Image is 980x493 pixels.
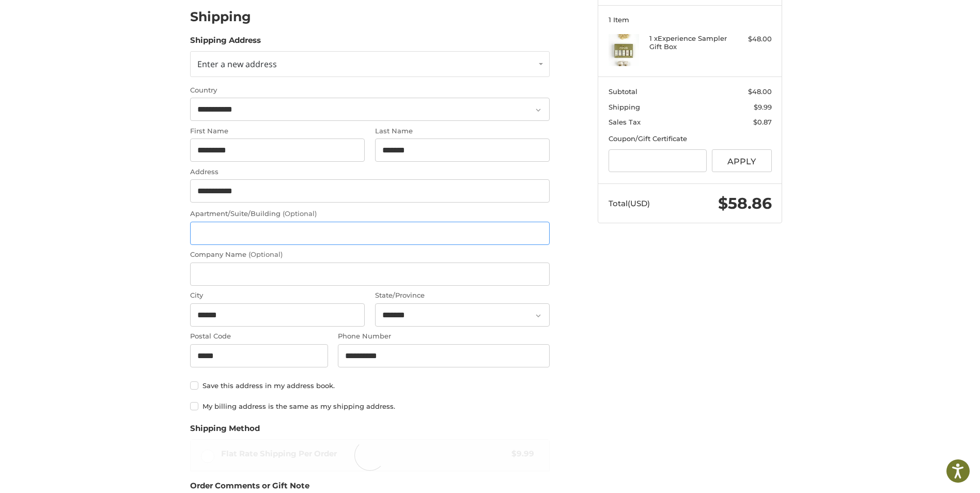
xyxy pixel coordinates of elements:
[248,250,283,258] small: (Optional)
[14,16,117,24] p: We're away right now. Please check back later!
[190,9,251,25] h2: Shipping
[609,198,650,208] span: Total (USD)
[609,103,640,111] span: Shipping
[712,149,772,173] button: Apply
[609,118,641,126] span: Sales Tax
[190,290,365,301] label: City
[190,423,260,439] legend: Shipping Method
[609,87,637,96] span: Subtotal
[190,250,550,260] label: Company Name
[753,118,772,126] span: $0.87
[190,402,550,410] label: My billing address is the same as my shipping address.
[283,209,317,218] small: (Optional)
[375,290,550,301] label: State/Province
[119,13,131,26] button: Open LiveChat chat widget
[190,35,261,51] legend: Shipping Address
[731,34,772,44] div: $48.00
[609,149,707,173] input: Gift Certificate or Coupon Code
[190,126,365,136] label: First Name
[190,85,550,96] label: Country
[649,34,728,51] h4: 1 x Experience Sampler Gift Box
[190,167,550,177] label: Address
[748,87,772,96] span: $48.00
[190,381,550,390] label: Save this address in my address book.
[718,194,772,213] span: $58.86
[754,103,772,111] span: $9.99
[190,331,328,342] label: Postal Code
[609,134,772,144] div: Coupon/Gift Certificate
[197,58,277,70] span: Enter a new address
[338,331,550,342] label: Phone Number
[190,209,550,219] label: Apartment/Suite/Building
[609,16,772,24] h3: 1 Item
[190,51,550,77] a: Enter or select a different address
[375,126,550,136] label: Last Name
